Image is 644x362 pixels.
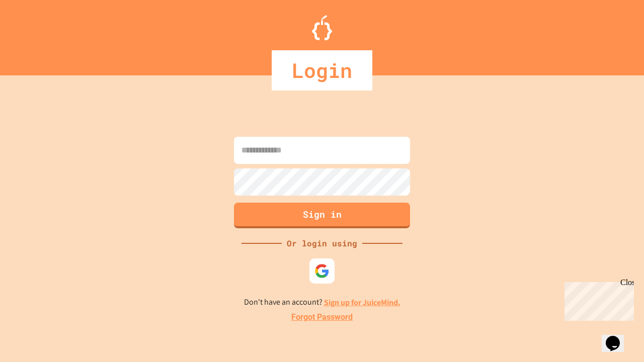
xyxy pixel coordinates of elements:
button: Sign in [234,203,410,228]
iframe: chat widget [602,322,634,352]
iframe: chat widget [560,278,634,321]
a: Forgot Password [291,311,353,323]
p: Don't have an account? [244,296,400,309]
img: Logo.svg [312,15,332,40]
img: google-icon.svg [314,263,330,279]
a: Sign up for JuiceMind. [324,297,400,308]
div: Or login using [282,237,362,249]
div: Login [272,50,372,90]
div: Chat with us now!Close [4,4,69,64]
